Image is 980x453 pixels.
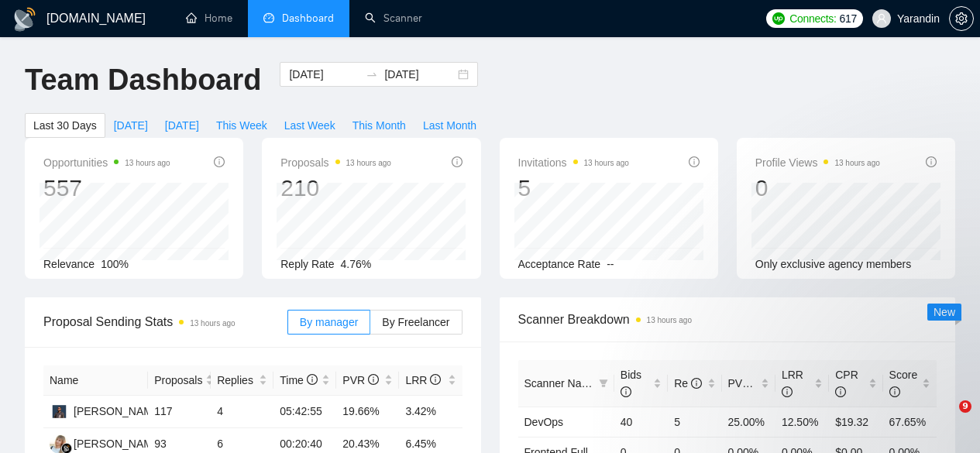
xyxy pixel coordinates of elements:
span: Time [280,374,317,386]
img: upwork-logo.png [772,12,785,25]
div: 5 [518,173,629,203]
span: By manager [300,316,358,328]
span: to [366,68,378,81]
img: DS [50,402,69,421]
td: 67.65% [883,407,937,437]
div: 210 [280,173,391,203]
img: logo [12,7,37,32]
span: Last Week [284,117,335,134]
span: PVR [342,374,379,386]
th: Name [43,365,148,396]
time: 13 hours ago [834,159,879,167]
time: 13 hours ago [346,159,391,167]
td: 05:42:55 [273,396,336,428]
span: info-circle [926,156,937,167]
span: [DATE] [165,117,199,134]
span: info-circle [307,374,318,385]
span: Dashboard [282,12,334,25]
span: 9 [959,400,971,413]
button: Last Week [276,113,344,138]
button: setting [949,6,974,31]
span: Relevance [43,258,95,270]
th: Replies [211,365,273,396]
span: [DATE] [114,117,148,134]
span: info-circle [368,374,379,385]
time: 13 hours ago [125,159,170,167]
a: searchScanner [365,12,422,25]
time: 13 hours ago [584,159,629,167]
div: [PERSON_NAME] [74,403,163,420]
time: 13 hours ago [190,319,235,328]
a: DevOps [524,416,564,428]
span: 617 [840,10,857,27]
span: setting [950,12,973,25]
span: user [876,13,887,24]
span: 100% [101,258,129,270]
a: DS[PERSON_NAME] [50,404,163,417]
td: 5 [668,407,721,437]
span: Opportunities [43,153,170,172]
span: Reply Rate [280,258,334,270]
span: LRR [405,374,441,386]
span: Profile Views [755,153,880,172]
span: filter [596,372,611,395]
td: 19.66% [336,396,399,428]
span: Scanner Name [524,377,597,390]
span: Proposal Sending Stats [43,312,287,331]
span: info-circle [689,156,700,167]
span: Last 30 Days [33,117,97,134]
span: info-circle [621,386,631,397]
span: Proposals [154,372,202,389]
span: Replies [217,372,256,389]
div: 557 [43,173,170,203]
span: 4.76% [341,258,372,270]
a: homeHome [186,12,232,25]
input: End date [384,66,455,83]
span: Only exclusive agency members [755,258,912,270]
span: This Month [352,117,406,134]
span: Last Month [423,117,476,134]
a: AK[PERSON_NAME] [50,437,163,449]
time: 13 hours ago [647,316,692,324]
span: Scanner Breakdown [518,310,937,329]
td: $19.32 [829,407,882,437]
button: Last 30 Days [25,113,105,138]
td: 117 [148,396,211,428]
input: Start date [289,66,359,83]
td: 25.00% [722,407,775,437]
span: Proposals [280,153,391,172]
span: dashboard [263,12,274,23]
a: setting [949,12,974,25]
span: Invitations [518,153,629,172]
h1: Team Dashboard [25,62,261,98]
span: Connects: [789,10,836,27]
span: This Week [216,117,267,134]
button: This Week [208,113,276,138]
span: Bids [621,369,641,398]
td: 4 [211,396,273,428]
span: Re [674,377,702,390]
span: By Freelancer [382,316,449,328]
div: 0 [755,173,880,203]
span: -- [607,258,614,270]
span: filter [599,379,608,388]
div: [PERSON_NAME] [74,435,163,452]
span: swap-right [366,68,378,81]
iframe: Intercom live chat [927,400,965,438]
button: [DATE] [105,113,156,138]
td: 12.50% [775,407,829,437]
span: info-circle [452,156,462,167]
td: 40 [614,407,668,437]
td: 3.42% [399,396,462,428]
th: Proposals [148,365,211,396]
button: [DATE] [156,113,208,138]
span: info-circle [430,374,441,385]
button: Last Month [414,113,485,138]
span: info-circle [214,156,225,167]
button: This Month [344,113,414,138]
span: Acceptance Rate [518,258,601,270]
